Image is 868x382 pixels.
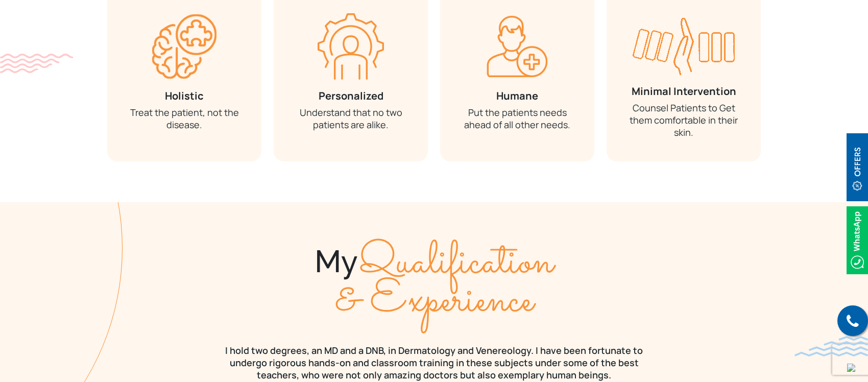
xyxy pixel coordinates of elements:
[847,133,868,201] img: offerBt
[847,206,868,274] img: Whatsappicon
[123,106,246,131] p: Treat the patient, not the disease.
[334,229,553,335] span: Qualification & Experience
[289,90,413,102] h3: Personalized
[633,13,735,75] img: beliefs-icon4
[484,13,550,80] img: beliefs-icon3
[123,90,246,102] h3: Holistic
[794,336,868,356] img: bluewave
[209,344,659,381] p: I hold two degrees, an MD and a DNB, in Dermatology and Venereology. I have been fortunate to und...
[847,234,868,245] a: Whatsappicon
[289,106,413,131] p: Understand that no two patients are alike.
[622,102,745,138] p: Counsel Patients to Get them comfortable in their skin.
[622,85,745,98] h3: Minimal Intervention
[318,13,384,80] img: beliefs-icon2
[107,243,761,320] div: My
[455,106,579,131] p: Put the patients needs ahead of all other needs.
[151,13,218,80] img: beliefs-icon1
[455,90,579,102] h3: Humane
[847,364,855,372] img: up-blue-arrow.svg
